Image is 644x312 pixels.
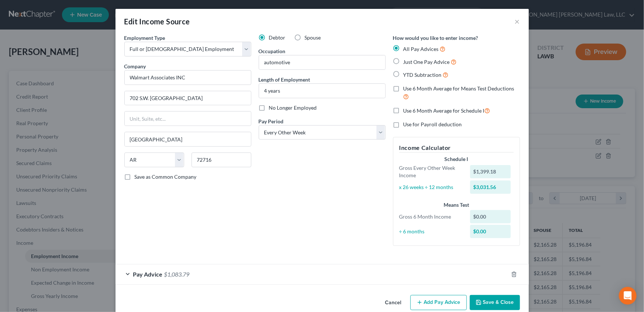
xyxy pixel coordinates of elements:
span: Company [124,63,146,69]
label: Length of Employment [259,76,310,83]
span: All Pay Advices [403,46,439,52]
span: Pay Period [259,118,284,124]
span: Debtor [269,34,286,41]
span: Just One Pay Advice [403,59,450,65]
span: Use for Payroll deduction [403,121,462,127]
div: Edit Income Source [124,16,190,27]
div: ÷ 6 months [396,228,467,235]
span: Spouse [305,34,321,41]
h5: Income Calculator [399,143,514,152]
span: No Longer Employed [269,104,317,111]
input: ex: 2 years [259,84,385,98]
div: Gross 6 Month Income [396,213,467,220]
div: $0.00 [470,210,511,223]
div: Open Intercom Messenger [619,287,637,305]
span: Use 6 Month Average for Means Test Deductions [403,85,514,92]
div: $1,399.18 [470,165,511,178]
input: -- [259,55,385,69]
div: Schedule I [399,155,514,163]
span: Use 6 Month Average for Schedule I [403,107,485,114]
button: × [515,17,520,26]
button: Save & Close [470,295,520,311]
div: $3,031.56 [470,181,511,194]
input: Unit, Suite, etc... [125,112,251,126]
div: $0.00 [470,225,511,238]
button: Add Pay Advice [410,295,467,311]
label: Occupation [259,47,286,55]
input: Enter zip... [192,152,251,167]
label: How would you like to enter income? [393,34,478,42]
span: Pay Advice [133,271,163,278]
button: Cancel [379,296,407,311]
span: Employment Type [124,35,165,41]
input: Enter city... [125,132,251,146]
span: Save as Common Company [135,174,197,180]
div: Means Test [399,201,514,209]
span: YTD Subtraction [403,72,442,78]
div: x 26 weeks ÷ 12 months [396,184,467,191]
input: Enter address... [125,91,251,105]
div: Gross Every Other Week Income [396,164,467,179]
span: $1,083.79 [164,271,190,278]
input: Search company by name... [124,70,251,85]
